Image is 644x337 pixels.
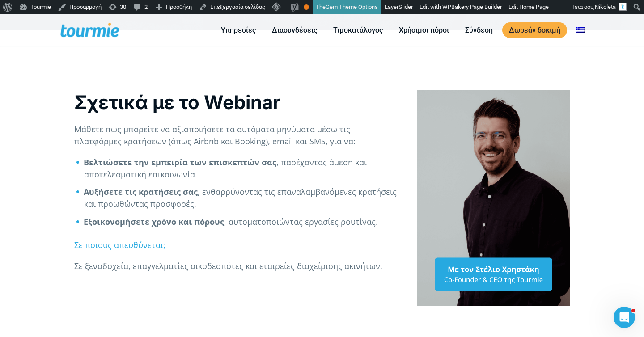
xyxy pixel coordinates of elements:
div: Σχετικά με το Webinar [74,90,398,114]
span: Nikoleta [595,4,616,10]
span: Αριθμός καταλυμάτων [184,72,265,83]
strong: Εξοικονομήσετε χρόνο και πόρους [84,216,224,227]
a: Διασυνδέσεις [265,25,324,36]
strong: Βελτιώσετε την εμπειρία των επισκεπτών σας [84,157,276,168]
li: , αυτοματοποιώντας εργασίες ρουτίνας. [84,216,398,228]
a: Σύνδεση [458,25,500,36]
a: Δωρεάν δοκιμή [502,22,567,38]
li: , ενθαρρύνοντας τις επαναλαμβανόμενες κρατήσεις και προωθώντας προσφορές. [84,186,398,210]
a: Χρήσιμοι πόροι [392,25,456,36]
iframe: Intercom live chat [614,307,635,328]
p: Σε ξενοδοχεία, επαγγελματίες οικοδεσπότες και εταιρείες διαχείρισης ακινήτων. [74,260,398,272]
a: Τιμοκατάλογος [326,25,390,36]
li: , παρέχοντας άμεση και αποτελεσματική επικοινωνία. [84,156,398,181]
strong: Αυξήσετε τις κρατήσεις σας [84,186,198,197]
span: Τηλέφωνο [184,36,221,46]
a: Υπηρεσίες [214,25,263,36]
p: Μάθετε πώς μπορείτε να αξιοποιήσετε τα αυτόματα μηνύματα μέσω τις πλατφόρμες κρατήσεων (όπως Airb... [74,123,398,147]
span: Σε ποιους απευθύνεται; [74,240,165,250]
div: OK [304,4,309,10]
